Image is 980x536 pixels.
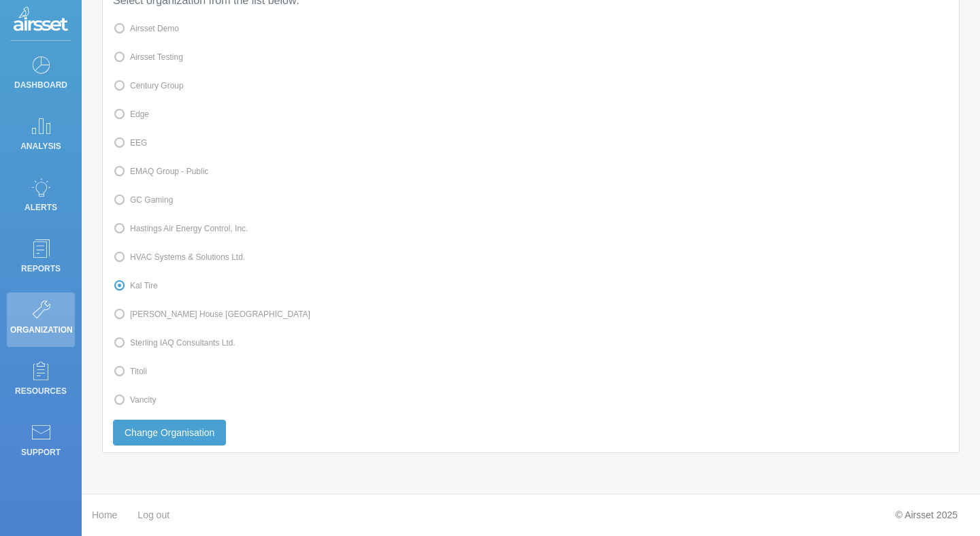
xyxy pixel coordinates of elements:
[113,248,245,266] label: HVAC Systems & Solutions Ltd.
[92,501,117,529] a: Home
[7,231,75,286] a: Reports
[10,320,71,340] p: Organization
[113,391,156,409] label: Vancity
[7,170,75,224] a: Alerts
[113,220,248,237] label: Hastings Air Energy Control, Inc.
[10,381,71,401] p: Resources
[7,48,75,102] a: Dashboard
[7,415,75,469] a: Support
[10,197,71,218] p: Alerts
[113,334,235,352] label: Sterling IAQ Consultants Ltd.
[113,191,173,209] label: GC Gaming
[10,75,71,95] p: Dashboard
[7,354,75,408] a: Resources
[7,109,75,163] a: Analysis
[137,501,169,529] a: Log out
[113,163,208,180] label: EMAQ Group - Public
[10,258,71,279] p: Reports
[113,134,147,152] label: EEG
[14,7,68,34] img: Logo
[113,77,184,95] label: Century Group
[113,20,179,37] label: Airsset Demo
[113,277,158,295] label: Kal Tire
[10,136,71,156] p: Analysis
[113,105,149,123] label: Edge
[7,292,75,347] a: Organization
[10,442,71,463] p: Support
[113,420,226,446] button: Change Organisation
[885,501,968,529] div: © Airsset 2025
[113,363,147,380] label: Titoli
[113,305,310,323] label: [PERSON_NAME] House [GEOGRAPHIC_DATA]
[113,48,183,66] label: Airsset Testing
